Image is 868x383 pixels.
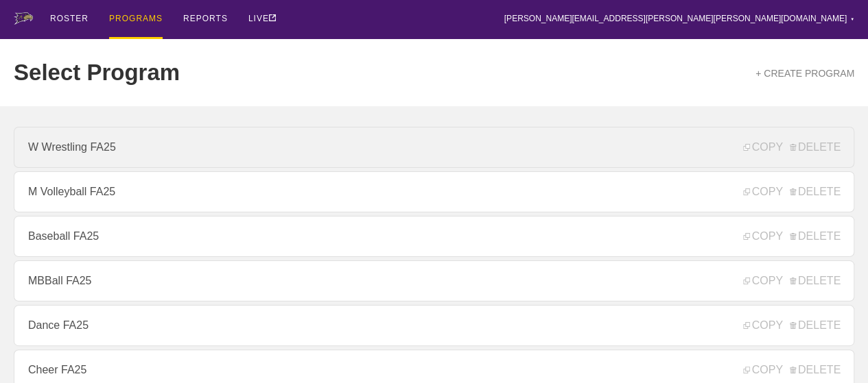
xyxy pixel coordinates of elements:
div: ▼ [850,15,854,23]
a: M Volleyball FA25 [14,171,854,212]
a: MBBall FA25 [14,260,854,301]
iframe: Chat Widget [621,224,868,383]
a: Baseball FA25 [14,216,854,257]
span: COPY [743,186,782,198]
span: DELETE [790,186,841,198]
a: Dance FA25 [14,305,854,346]
span: COPY [743,141,782,153]
img: logo [14,12,33,25]
a: + CREATE PROGRAM [755,68,854,79]
span: DELETE [790,141,841,153]
a: W Wrestling FA25 [14,127,854,168]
